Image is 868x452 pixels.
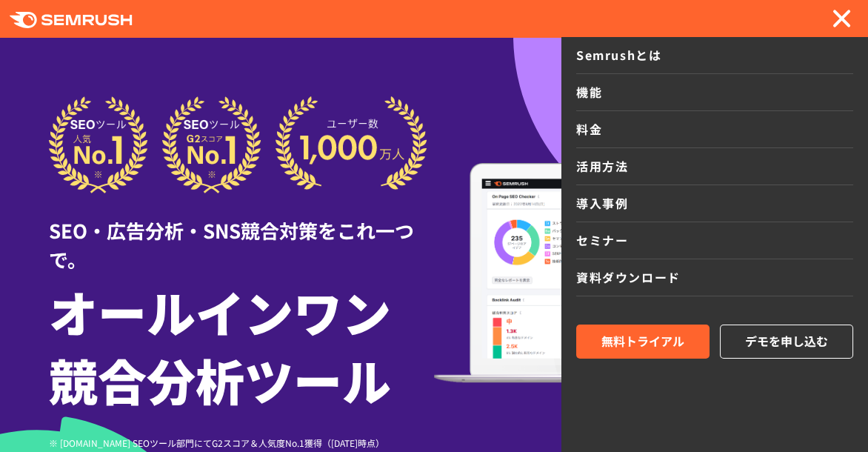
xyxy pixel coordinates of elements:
a: 活用方法 [576,148,853,185]
a: 無料トライアル [576,325,710,359]
a: 料金 [576,111,853,148]
span: デモを申し込む [745,332,828,351]
a: Semrushとは [576,37,853,74]
a: 導入事例 [576,185,853,222]
a: 資料ダウンロード [576,259,853,296]
span: 無料トライアル [601,332,684,351]
a: セミナー [576,222,853,259]
h1: オールインワン 競合分析ツール [49,277,434,413]
a: 機能 [576,74,853,111]
a: デモを申し込む [720,325,853,359]
div: SEO・広告分析・SNS競合対策をこれ一つで。 [49,193,434,273]
div: ※ [DOMAIN_NAME] SEOツール部門にてG2スコア＆人気度No.1獲得（[DATE]時点） [49,436,434,450]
